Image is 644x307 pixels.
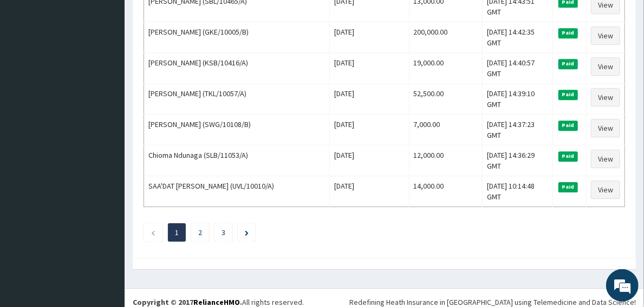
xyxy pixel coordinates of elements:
[483,115,553,145] td: [DATE] 14:37:23 GMT
[193,297,240,307] a: RelianceHMO
[591,88,620,106] a: View
[483,145,553,176] td: [DATE] 14:36:29 GMT
[409,176,483,207] td: 14,000.00
[409,115,483,145] td: 7,000.00
[5,198,206,236] textarea: Type your message and hit 'Enter'
[330,176,409,207] td: [DATE]
[483,176,553,207] td: [DATE] 10:14:48 GMT
[63,88,149,197] span: We're online!
[591,57,620,76] a: View
[558,121,578,130] span: Paid
[591,119,620,137] a: View
[558,28,578,38] span: Paid
[144,115,330,145] td: [PERSON_NAME] (SWG/10108/B)
[558,90,578,99] span: Paid
[483,53,553,84] td: [DATE] 14:40:57 GMT
[144,84,330,115] td: [PERSON_NAME] (TKL/10057/A)
[483,84,553,115] td: [DATE] 14:39:10 GMT
[144,176,330,207] td: SAA'DAT [PERSON_NAME] (UVL/10010/A)
[409,145,483,176] td: 12,000.00
[558,182,578,192] span: Paid
[330,115,409,145] td: [DATE]
[409,84,483,115] td: 52,500.00
[330,84,409,115] td: [DATE]
[558,59,578,69] span: Paid
[591,26,620,45] a: View
[178,5,204,31] div: Minimize live chat window
[591,150,620,168] a: View
[558,151,578,161] span: Paid
[144,53,330,84] td: [PERSON_NAME] (KSB/10416/A)
[330,22,409,53] td: [DATE]
[144,145,330,176] td: Chioma Ndunaga (SLB/11053/A)
[330,53,409,84] td: [DATE]
[144,22,330,53] td: [PERSON_NAME] (GKE/10005/B)
[483,22,553,53] td: [DATE] 14:42:35 GMT
[133,297,242,307] strong: Copyright © 2017 .
[222,228,225,237] a: Page 3
[151,228,155,237] a: Previous page
[591,181,620,199] a: View
[409,53,483,84] td: 19,000.00
[175,228,179,237] a: Page 1 is your current page
[20,54,44,81] img: d_794563401_company_1708531726252_794563401
[409,22,483,53] td: 200,000.00
[56,61,182,75] div: Chat with us now
[245,228,249,237] a: Next page
[330,145,409,176] td: [DATE]
[198,228,202,237] a: Page 2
